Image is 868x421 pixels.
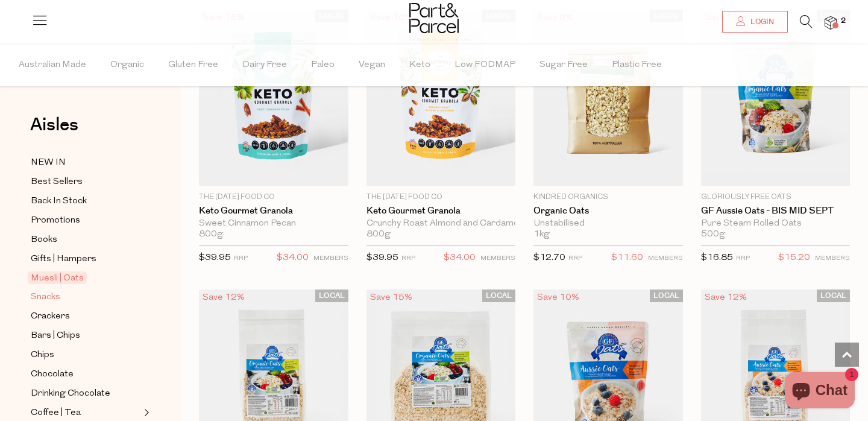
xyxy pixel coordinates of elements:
small: MEMBERS [313,255,348,262]
a: Promotions [31,213,140,228]
span: LOCAL [482,290,515,302]
span: $39.95 [366,253,398,262]
img: GF Aussie Oats - BIS MID SEPT [701,10,851,186]
img: Organic Oats [533,10,683,186]
span: 800g [366,229,391,240]
small: MEMBERS [648,255,683,262]
p: The [DATE] Food Co [366,192,516,203]
span: Drinking Chocolate [31,387,110,401]
span: Muesli | Oats [28,271,87,284]
span: Dairy Free [242,44,287,86]
a: Login [722,11,788,33]
small: RRP [736,255,750,262]
span: Crackers [31,309,70,324]
span: $12.70 [533,253,565,262]
span: 1kg [533,229,550,240]
span: LOCAL [315,290,348,302]
a: Chips [31,347,140,362]
span: Promotions [31,214,80,228]
a: Gifts | Hampers [31,252,140,267]
div: Crunchy Roast Almond and Cardamom [366,218,516,229]
div: Save 15% [366,290,416,306]
a: Keto Gourmet Granola [199,206,348,217]
img: Keto Gourmet Granola [366,10,516,186]
span: Keto [409,44,430,86]
p: The [DATE] Food Co [199,192,348,203]
span: $34.00 [444,250,476,266]
a: Best Sellers [31,174,140,189]
span: $15.20 [778,250,810,266]
div: Save 12% [199,290,248,306]
div: Unstabilised [533,218,683,229]
span: Chocolate [31,367,74,382]
div: Save 10% [533,290,583,306]
small: MEMBERS [480,255,515,262]
inbox-online-store-chat: Shopify online store chat [781,372,858,411]
small: RRP [568,255,582,262]
span: $34.00 [277,250,309,266]
a: Back In Stock [31,194,140,209]
span: Plastic Free [612,44,662,86]
span: 800g [199,229,223,240]
div: Pure Steam Rolled Oats [701,218,851,229]
span: LOCAL [817,290,850,302]
span: 500g [701,229,725,240]
button: Expand/Collapse Coffee | Tea [141,405,149,420]
p: Kindred Organics [533,192,683,203]
span: Gifts | Hampers [31,252,96,267]
img: Part&Parcel [409,3,459,33]
span: 2 [838,16,849,27]
span: $11.60 [611,250,643,266]
a: 2 [825,16,837,29]
a: GF Aussie Oats - BIS MID SEPT [701,206,851,217]
a: Books [31,232,140,247]
a: Coffee | Tea [31,405,140,420]
span: $39.95 [199,253,231,262]
span: Chips [31,348,54,362]
a: Keto Gourmet Granola [366,206,516,217]
a: NEW IN [31,155,140,170]
span: Books [31,233,57,247]
span: Bars | Chips [31,329,80,343]
small: RRP [234,255,248,262]
span: NEW IN [31,156,66,170]
span: Vegan [359,44,385,86]
span: Sugar Free [539,44,588,86]
a: Crackers [31,309,140,324]
img: Keto Gourmet Granola [199,10,348,186]
span: Login [747,17,774,27]
p: Gloriously Free Oats [701,192,851,203]
span: Gluten Free [168,44,218,86]
span: Snacks [31,290,60,305]
span: Organic [110,44,144,86]
a: Aisles [30,116,78,146]
div: Sweet Cinnamon Pecan [199,218,348,229]
span: LOCAL [650,290,683,302]
span: Low FODMAP [454,44,515,86]
a: Drinking Chocolate [31,386,140,401]
a: Muesli | Oats [31,271,140,285]
a: Snacks [31,290,140,305]
small: RRP [401,255,415,262]
span: Coffee | Tea [31,406,81,420]
div: Save 12% [701,290,750,306]
a: Chocolate [31,367,140,382]
span: $16.85 [701,253,733,262]
span: Aisles [30,112,78,138]
small: MEMBERS [815,255,850,262]
span: Paleo [311,44,335,86]
span: Australian Made [19,44,86,86]
a: Bars | Chips [31,328,140,343]
a: Organic Oats [533,206,683,217]
span: Back In Stock [31,194,87,209]
span: Best Sellers [31,175,83,189]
